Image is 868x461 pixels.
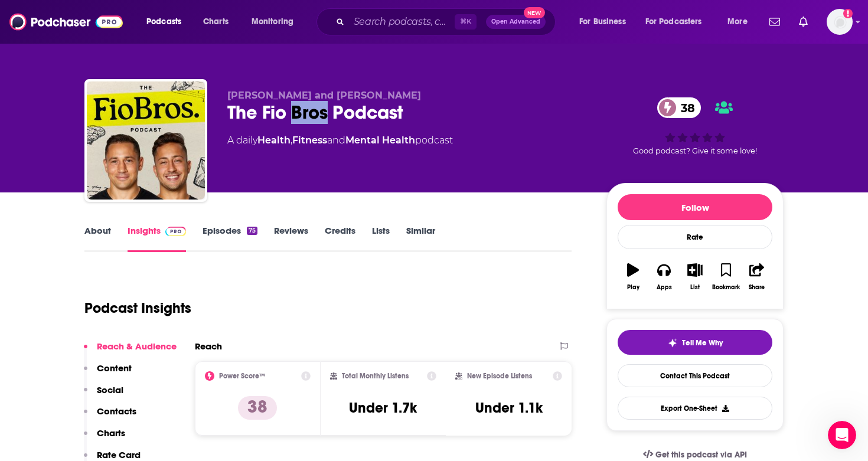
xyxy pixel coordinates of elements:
[627,284,639,291] div: Play
[606,90,784,163] div: 38Good podcast? Give it some love!
[247,227,257,235] div: 75
[97,449,141,460] p: Rate Card
[467,372,532,380] h2: New Episode Listens
[655,450,747,460] span: Get this podcast via API
[633,146,757,155] span: Good podcast? Give it some love!
[618,256,648,298] button: Play
[345,135,415,146] a: Mental Health
[146,14,181,30] span: Podcasts
[195,12,236,31] a: Charts
[668,338,677,348] img: tell me why sparkle
[349,399,417,417] h3: Under 1.7k
[97,406,136,417] p: Contacts
[648,256,679,298] button: Apps
[571,12,641,31] button: open menu
[165,227,186,236] img: Podchaser Pro
[765,12,785,32] a: Show notifications dropdown
[349,12,455,31] input: Search podcasts, credits, & more...
[524,7,545,18] span: New
[195,341,222,352] h2: Reach
[292,135,327,146] a: Fitness
[84,341,177,362] button: Reach & Audience
[618,364,772,387] a: Contact This Podcast
[84,384,123,406] button: Social
[138,12,197,31] button: open menu
[406,225,435,252] a: Similar
[742,256,772,298] button: Share
[618,225,772,249] div: Rate
[84,406,136,427] button: Contacts
[274,225,308,252] a: Reviews
[455,14,477,30] span: ⌘ K
[97,384,123,395] p: Social
[727,14,748,30] span: More
[680,256,710,298] button: List
[203,225,257,252] a: Episodes75
[719,12,762,31] button: open menu
[203,14,229,30] span: Charts
[257,135,291,146] a: Health
[84,299,191,317] h1: Podcast Insights
[579,14,626,30] span: For Business
[328,8,567,35] div: Search podcasts, credits, & more...
[645,14,702,30] span: For Podcasters
[638,12,719,31] button: open menu
[657,97,701,118] a: 38
[618,330,772,355] button: tell me why sparkleTell Me Why
[87,81,205,200] img: The Fio Bros Podcast
[827,9,853,35] span: Logged in as antoine.jordan
[325,225,355,252] a: Credits
[827,9,853,35] img: User Profile
[657,284,672,291] div: Apps
[97,362,132,374] p: Content
[690,284,700,291] div: List
[227,90,421,101] span: [PERSON_NAME] and [PERSON_NAME]
[749,284,765,291] div: Share
[238,396,277,420] p: 38
[252,14,293,30] span: Monitoring
[475,399,543,417] h3: Under 1.1k
[710,256,741,298] button: Bookmark
[84,225,111,252] a: About
[712,284,740,291] div: Bookmark
[843,9,853,18] svg: Add a profile image
[372,225,390,252] a: Lists
[9,11,123,33] img: Podchaser - Follow, Share and Rate Podcasts
[97,341,177,352] p: Reach & Audience
[618,397,772,420] button: Export One-Sheet
[97,427,125,439] p: Charts
[243,12,309,31] button: open menu
[227,133,453,148] div: A daily podcast
[682,338,723,348] span: Tell Me Why
[342,372,409,380] h2: Total Monthly Listens
[486,15,546,29] button: Open AdvancedNew
[84,427,125,449] button: Charts
[669,97,701,118] span: 38
[291,135,292,146] span: ,
[491,19,540,25] span: Open Advanced
[128,225,186,252] a: InsightsPodchaser Pro
[327,135,345,146] span: and
[618,194,772,220] button: Follow
[828,421,856,449] iframe: Intercom live chat
[827,9,853,35] button: Show profile menu
[794,12,812,32] a: Show notifications dropdown
[219,372,265,380] h2: Power Score™
[84,362,132,384] button: Content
